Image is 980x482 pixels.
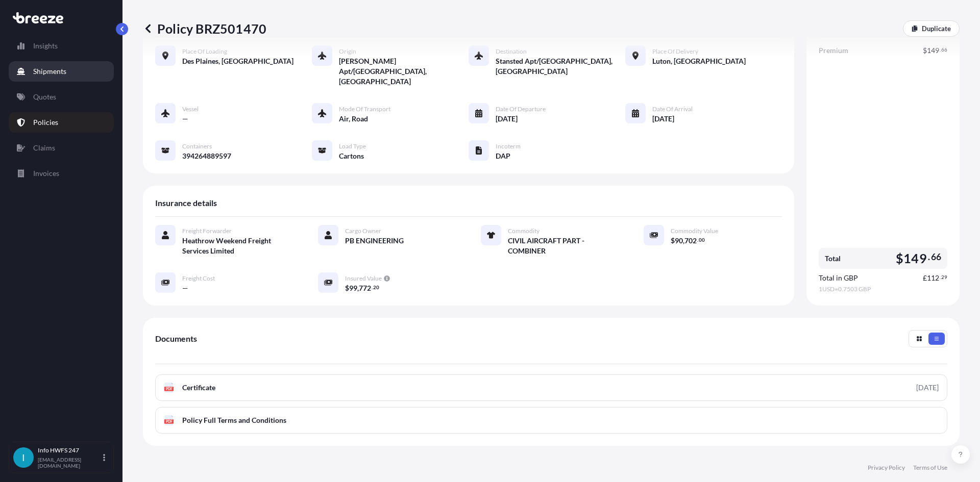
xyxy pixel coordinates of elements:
[155,198,217,208] span: Insurance details
[349,285,357,292] span: 99
[923,274,927,282] span: £
[903,252,927,265] span: 149
[9,112,114,133] a: Policies
[182,383,215,393] span: Certificate
[671,237,675,244] span: $
[155,374,947,401] a: PDFCertificate[DATE]
[652,105,693,113] span: Date of Arrival
[684,237,697,244] span: 702
[496,105,546,113] span: Date of Departure
[182,415,286,425] span: Policy Full Terms and Conditions
[182,283,188,293] span: —
[155,334,197,344] span: Documents
[155,407,947,434] a: PDFPolicy Full Terms and Conditions
[182,56,293,66] span: Des Plaines, [GEOGRAPHIC_DATA]
[38,456,101,469] p: [EMAIL_ADDRESS][DOMAIN_NAME]
[373,286,379,289] span: 20
[182,236,293,256] span: Heathrow Weekend Freight Services Limited
[903,20,960,37] a: Duplicate
[182,274,215,283] span: Freight Cost
[339,56,469,87] span: [PERSON_NAME] Apt/[GEOGRAPHIC_DATA], [GEOGRAPHIC_DATA]
[941,275,947,279] span: 29
[33,143,55,153] p: Claims
[508,227,540,235] span: Commodity
[345,285,349,292] span: $
[357,285,359,292] span: ,
[33,92,56,102] p: Quotes
[182,114,188,124] span: —
[9,61,114,82] a: Shipments
[182,151,231,161] span: 394264889597
[339,142,366,150] span: Load Type
[913,464,947,472] a: Terms of Use
[166,387,173,391] text: PDF
[339,151,364,161] span: Cartons
[699,238,705,242] span: 00
[345,274,382,283] span: Insured Value
[697,238,698,242] span: .
[940,275,941,279] span: .
[339,114,368,124] span: Air, Road
[166,420,173,423] text: PDF
[819,273,858,283] span: Total in GBP
[916,383,939,393] div: [DATE]
[345,227,381,235] span: Cargo Owner
[496,114,518,124] span: [DATE]
[33,41,58,51] p: Insights
[38,446,101,454] p: Info HWFS 247
[9,138,114,158] a: Claims
[143,20,266,37] p: Policy BRZ501470
[33,66,66,77] p: Shipments
[345,236,404,246] span: PB ENGINEERING
[671,227,718,235] span: Commodity Value
[896,252,903,265] span: $
[339,105,390,113] span: Mode of Transport
[496,56,625,77] span: Stansted Apt/[GEOGRAPHIC_DATA], [GEOGRAPHIC_DATA]
[372,286,373,289] span: .
[825,253,841,264] span: Total
[496,142,521,150] span: Incoterm
[182,105,199,113] span: Vessel
[9,163,114,184] a: Invoices
[182,142,212,150] span: Containers
[9,36,114,56] a: Insights
[928,254,930,260] span: .
[182,227,232,235] span: Freight Forwarder
[359,285,371,292] span: 772
[9,87,114,107] a: Quotes
[868,464,905,472] a: Privacy Policy
[33,168,59,179] p: Invoices
[508,236,619,256] span: CIVIL AIRCRAFT PART - COMBINER
[652,114,674,124] span: [DATE]
[496,151,510,161] span: DAP
[33,117,58,128] p: Policies
[652,56,746,66] span: Luton, [GEOGRAPHIC_DATA]
[922,23,951,34] p: Duplicate
[683,237,684,244] span: ,
[675,237,683,244] span: 90
[819,285,947,293] span: 1 USD = 0.7503 GBP
[931,254,941,260] span: 66
[927,274,939,282] span: 112
[22,452,25,463] span: I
